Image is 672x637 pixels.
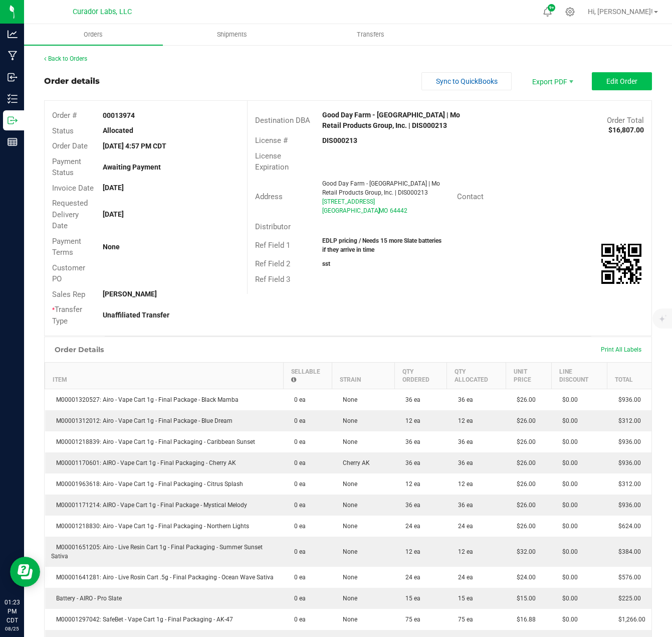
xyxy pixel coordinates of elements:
span: 0 ea [289,502,306,509]
span: 0 ea [289,574,306,581]
span: Contact [457,192,484,201]
span: 12 ea [453,481,473,488]
span: $0.00 [557,481,578,488]
li: Export PDF [522,72,582,90]
span: $26.00 [512,438,536,445]
inline-svg: Outbound [8,115,18,125]
img: Scan me! [601,244,641,284]
span: $0.00 [557,438,578,445]
span: 36 ea [453,502,473,509]
span: 36 ea [400,459,420,466]
span: Ref Field 2 [255,259,290,268]
span: 9+ [549,6,554,10]
span: M00001170601: AIRO - Vape Cart 1g - Final Packaging - Cherry AK [51,459,236,466]
span: Sales Rep [52,290,85,299]
strong: None [103,243,120,251]
span: M00001171214: AIRO - Vape Cart 1g - Final Package - Mystical Melody [51,502,247,509]
span: Curador Labs, LLC [73,8,132,16]
span: Distributor [255,222,291,231]
inline-svg: Inventory [8,94,18,104]
span: Destination DBA [255,116,310,125]
span: $576.00 [613,574,641,581]
span: $0.00 [557,417,578,424]
span: Order # [52,111,77,120]
span: Address [255,192,283,201]
th: Qty Allocated [447,363,506,389]
span: Battery - AIRO - Pro Slate [51,595,122,602]
span: Transfer Type [52,305,82,326]
span: 12 ea [400,548,420,555]
strong: $16,807.00 [608,126,644,134]
span: None [338,417,357,424]
th: Unit Price [506,363,551,389]
button: Edit Order [592,72,652,90]
span: None [338,481,357,488]
span: 12 ea [453,548,473,555]
span: $26.00 [512,417,536,424]
span: 24 ea [453,574,473,581]
span: 36 ea [453,396,473,403]
span: 0 ea [289,595,306,602]
span: License Expiration [255,151,289,172]
span: 0 ea [289,523,306,530]
inline-svg: Reports [8,137,18,147]
span: Order Total [607,116,644,125]
span: Ref Field 3 [255,275,290,284]
span: 64442 [390,207,407,214]
a: Orders [24,24,163,45]
span: Transfers [343,30,398,39]
span: None [338,523,357,530]
h1: Order Details [55,346,104,354]
span: None [338,396,357,403]
span: M00001320527: Airo - Vape Cart 1g - Final Package - Black Mamba [51,396,239,403]
span: Orders [70,30,116,39]
strong: 00013974 [103,111,135,119]
span: None [338,574,357,581]
span: 0 ea [289,438,306,445]
strong: sst [322,260,330,267]
strong: Allocated [103,126,133,134]
span: 0 ea [289,417,306,424]
span: 24 ea [400,523,420,530]
span: None [338,438,357,445]
span: 36 ea [400,438,420,445]
span: $0.00 [557,574,578,581]
span: $312.00 [613,417,641,424]
strong: Unaffiliated Transfer [103,311,169,319]
span: 36 ea [453,438,473,445]
p: 01:23 PM CDT [5,598,20,625]
th: Strain [332,363,394,389]
span: Invoice Date [52,184,94,193]
span: $0.00 [557,616,578,623]
div: Manage settings [564,7,576,17]
a: Back to Orders [44,55,87,62]
span: M00001963618: Airo - Vape Cart 1g - Final Packaging - Citrus Splash [51,481,243,488]
span: $936.00 [613,502,641,509]
span: $225.00 [613,595,641,602]
strong: [DATE] [103,210,124,218]
span: Customer PO [52,263,85,284]
span: 24 ea [453,523,473,530]
span: 0 ea [289,481,306,488]
span: 0 ea [289,548,306,555]
span: Print All Labels [601,346,641,353]
span: [GEOGRAPHIC_DATA] [322,207,380,214]
th: Line Discount [551,363,607,389]
span: M00001218839: Airo - Vape Cart 1g - Final Packaging - Caribbean Sunset [51,438,255,445]
inline-svg: Inbound [8,72,18,82]
span: $0.00 [557,502,578,509]
span: Order Date [52,141,88,150]
span: 12 ea [400,481,420,488]
span: 75 ea [400,616,420,623]
span: 15 ea [453,595,473,602]
span: None [338,502,357,509]
span: $26.00 [512,523,536,530]
span: $384.00 [613,548,641,555]
span: 0 ea [289,396,306,403]
span: Payment Status [52,157,81,178]
a: Shipments [163,24,302,45]
span: $26.00 [512,459,536,466]
iframe: Resource center [10,557,40,587]
span: $936.00 [613,438,641,445]
th: Sellable [283,363,332,389]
